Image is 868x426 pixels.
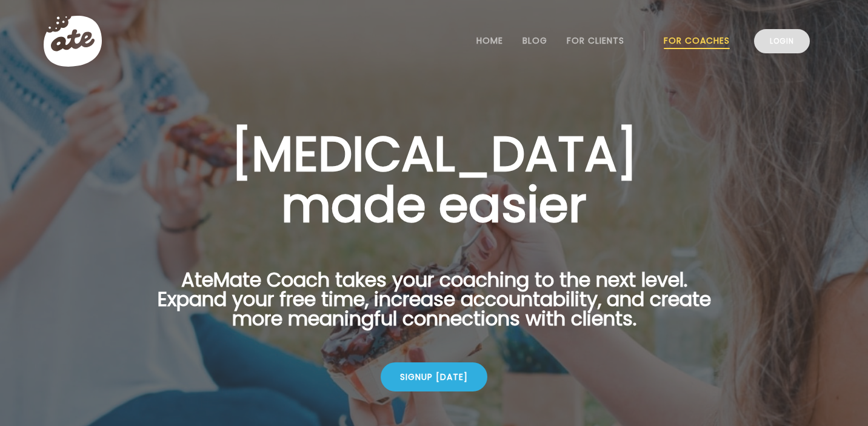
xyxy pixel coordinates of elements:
a: Blog [522,36,547,45]
a: Login [754,29,810,53]
h1: [MEDICAL_DATA] made easier [138,128,730,230]
a: For Coaches [664,36,730,45]
a: Home [476,36,503,45]
p: AteMate Coach takes your coaching to the next level. Expand your free time, increase accountabili... [138,270,730,343]
a: For Clients [567,36,624,45]
div: Signup [DATE] [381,362,487,391]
